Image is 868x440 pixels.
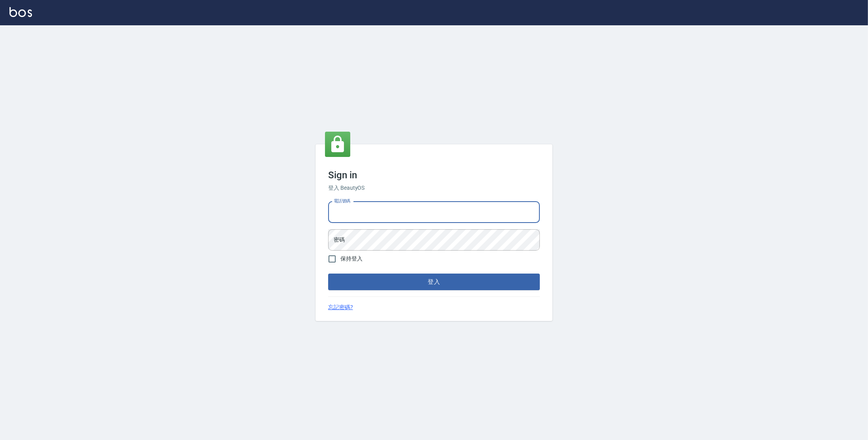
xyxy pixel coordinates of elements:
h3: Sign in [328,170,540,181]
a: 忘記密碼? [328,303,353,312]
img: Logo [9,7,32,17]
label: 電話號碼 [334,198,350,204]
span: 保持登入 [340,255,363,263]
h6: 登入 BeautyOS [328,184,540,192]
button: 登入 [328,274,540,290]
